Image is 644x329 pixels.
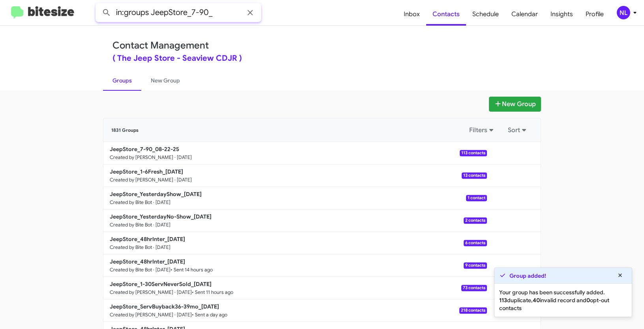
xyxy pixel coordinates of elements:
a: Insights [544,3,579,26]
span: 1 contact [466,195,487,201]
span: 13 contacts [462,172,487,179]
a: JeepStore_48hrInter_[DATE]Created by Bite Bot · [DATE]• Sent 14 hours ago9 contacts [103,254,487,277]
a: JeepStore_1-6Fresh_[DATE]Created by [PERSON_NAME] · [DATE]13 contacts [103,164,487,187]
div: ( The Jeep Store - Seaview CDJR ) [112,54,532,62]
small: • Sent a day ago [192,312,227,318]
small: Created by [PERSON_NAME] · [DATE] [110,312,192,318]
a: New Group [141,70,189,91]
span: 73 contacts [461,285,487,291]
b: JeepStore_1-6Fresh_[DATE] [110,168,183,175]
a: Contacts [426,3,466,26]
a: JeepStore_1-30ServNeverSold_[DATE]Created by [PERSON_NAME] · [DATE]• Sent 11 hours ago73 contacts [103,277,487,299]
a: JeepStore_YesterdayNo-Show_[DATE]Created by Bite Bot · [DATE]2 contacts [103,209,487,232]
small: Created by [PERSON_NAME] · [DATE] [110,177,192,183]
b: JeepStore_YesterdayNo-Show_[DATE] [110,213,212,220]
a: JeepStore_ServBuyback36-39mo_[DATE]Created by [PERSON_NAME] · [DATE]• Sent a day ago218 contacts [103,299,487,322]
span: 9 contacts [464,262,487,269]
b: JeepStore_ServBuyback36-39mo_[DATE] [110,303,219,310]
span: 6 contacts [464,240,487,246]
a: Groups [103,70,141,91]
small: • Sent 11 hours ago [192,289,233,295]
button: Filters [464,123,500,137]
button: New Group [489,97,541,112]
b: JeepStore_YesterdayShow_[DATE] [110,191,202,198]
a: Contact Management [112,39,209,51]
a: Profile [579,3,610,26]
button: NL [610,6,635,19]
span: 218 contacts [459,307,487,314]
b: JeepStore_48hrInter_[DATE] [110,258,185,265]
div: NL [617,6,630,19]
span: 1831 Groups [111,127,139,133]
small: Created by Bite Bot · [DATE] [110,267,170,273]
b: 0 [586,297,590,304]
small: Created by Bite Bot · [DATE] [110,244,170,250]
a: JeepStore_YesterdayShow_[DATE]Created by Bite Bot · [DATE]1 contact [103,187,487,209]
b: 40 [533,297,540,304]
small: Created by [PERSON_NAME] · [DATE] [110,289,192,295]
a: Schedule [466,3,505,26]
a: JeepStore_7-90_08-22-25Created by [PERSON_NAME] · [DATE]113 contacts [103,142,487,164]
a: Inbox [397,3,426,26]
b: JeepStore_1-30ServNeverSold_[DATE] [110,280,212,288]
a: JeepStore_48hrInter_[DATE]Created by Bite Bot · [DATE]6 contacts [103,232,487,254]
small: Created by [PERSON_NAME] · [DATE] [110,154,192,161]
strong: Group added! [509,272,546,280]
input: Search [95,3,261,22]
a: Calendar [505,3,544,26]
b: JeepStore_7-90_08-22-25 [110,146,179,153]
span: 113 contacts [460,150,487,156]
button: Sort [503,123,533,137]
small: • Sent 14 hours ago [170,267,213,273]
span: 2 contacts [464,217,487,224]
b: 113 [499,297,507,304]
small: Created by Bite Bot · [DATE] [110,222,170,228]
small: Created by Bite Bot · [DATE] [110,199,170,206]
b: JeepStore_48hrInter_[DATE] [110,236,185,243]
div: Your group has been successfully added. duplicate, invalid record and opt-out contacts [494,284,632,317]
